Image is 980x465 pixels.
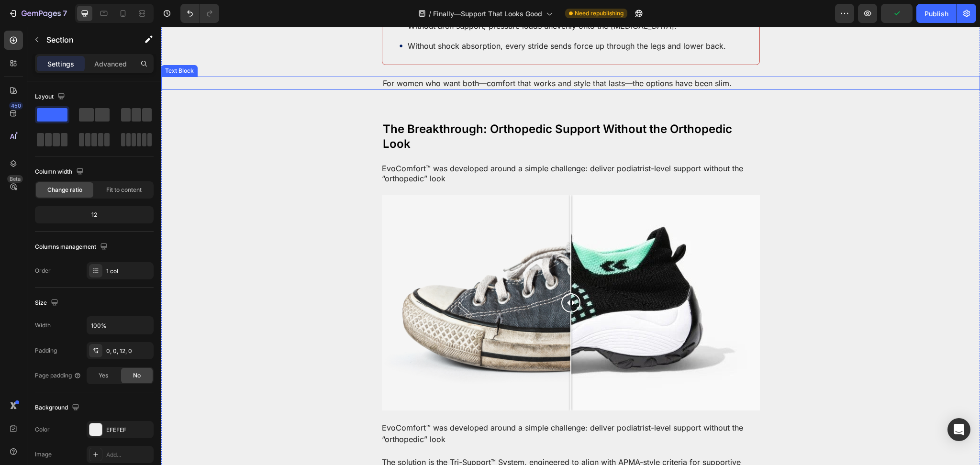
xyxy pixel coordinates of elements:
[35,166,86,178] div: Column width
[221,395,599,418] p: EvoComfort™ was developed around a simple challenge: deliver podiatrist-level support without the...
[35,371,81,380] div: Page padding
[4,4,71,23] button: 7
[161,27,980,465] iframe: Design area
[106,186,142,194] span: Fit to content
[7,175,23,183] div: Beta
[916,4,957,23] button: Publish
[221,137,599,157] p: EvoComfort™ was developed around a simple challenge: deliver podiatrist-level support without the...
[35,266,51,275] div: Order
[35,297,60,310] div: Size
[47,186,82,194] span: Change ratio
[180,4,219,23] div: Undo/Redo
[106,426,151,434] div: EFEFEF
[87,317,153,334] input: Auto
[106,451,151,459] div: Add...
[9,102,23,110] div: 450
[46,34,125,45] p: Section
[133,371,141,380] span: No
[221,430,599,453] p: The solution is the Tri-Support™ System, engineered to align with APMA-style criteria for support...
[429,9,431,19] span: /
[106,267,151,276] div: 1 col
[35,401,81,414] div: Background
[35,425,50,434] div: Color
[222,51,598,62] p: For women who want both—comfort that works and style that lasts—the options have been slim.
[35,346,57,355] div: Padding
[99,371,108,380] span: Yes
[947,418,970,441] div: Open Intercom Messenger
[94,59,127,69] p: Advanced
[47,59,74,69] p: Settings
[106,347,151,355] div: 0, 0, 12, 0
[2,40,34,48] div: Text Block
[37,208,152,221] div: 12
[35,321,51,330] div: Width
[575,9,624,18] span: Need republishing
[221,94,599,125] h2: The Breakthrough: Orthopedic Support Without the Orthopedic Look
[35,450,52,459] div: Image
[35,241,110,254] div: Columns management
[35,90,67,103] div: Layout
[63,8,67,19] p: 7
[433,9,542,19] span: Finally—Support That Looks Good
[924,9,948,19] div: Publish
